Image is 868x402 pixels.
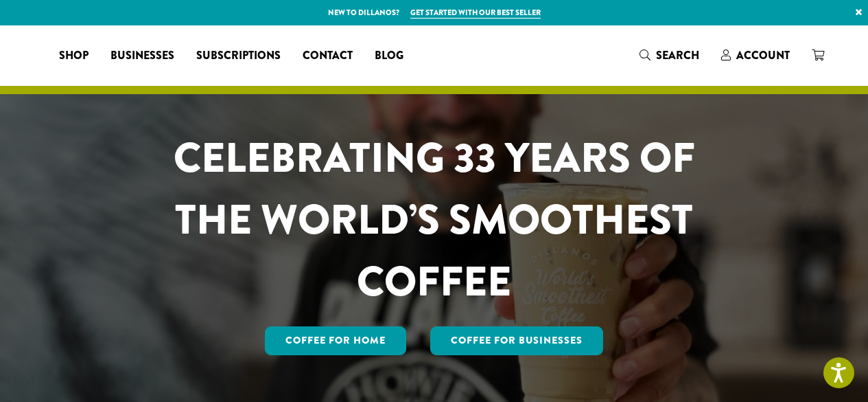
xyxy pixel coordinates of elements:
a: Get started with our best seller [410,7,541,19]
a: Coffee For Businesses [430,326,603,355]
a: Coffee for Home [265,326,406,355]
span: Search [656,47,699,63]
a: Search [629,44,710,67]
h1: CELEBRATING 33 YEARS OF THE WORLD’S SMOOTHEST COFFEE [133,127,736,313]
span: Contact [303,47,353,65]
span: Subscriptions [196,47,281,65]
a: Shop [48,45,99,67]
span: Businesses [110,47,174,65]
span: Blog [375,47,403,65]
span: Account [736,47,790,63]
span: Shop [59,47,89,65]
